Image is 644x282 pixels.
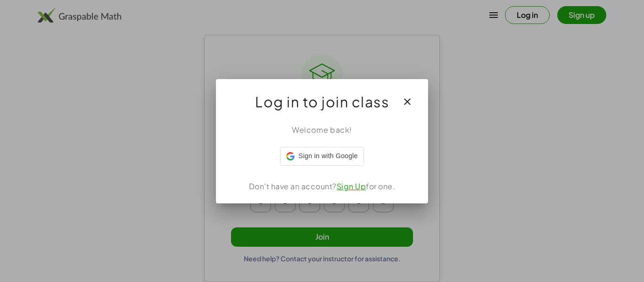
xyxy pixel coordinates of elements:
div: Don't have an account? for one. [227,181,417,192]
div: Sign in with Google [280,147,363,166]
span: Sign in with Google [298,151,357,161]
a: Sign Up [337,181,366,191]
div: Welcome back! [227,124,417,136]
span: Log in to join class [255,90,389,113]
